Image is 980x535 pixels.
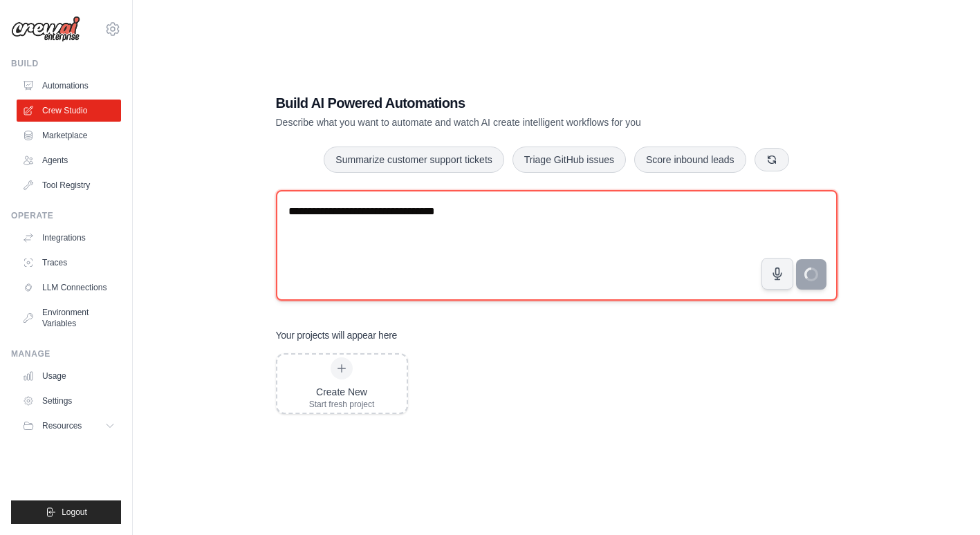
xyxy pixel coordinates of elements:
button: Triage GitHub issues [512,147,626,173]
button: Resources [17,415,121,437]
a: Integrations [17,227,121,249]
a: Crew Studio [17,100,121,122]
a: LLM Connections [17,276,121,299]
button: Score inbound leads [634,147,746,173]
button: Logout [11,500,121,524]
a: Environment Variables [17,301,121,335]
button: Get new suggestions [755,148,789,171]
a: Usage [17,365,121,387]
a: Tool Registry [17,174,121,196]
button: Summarize customer support tickets [324,147,503,173]
h1: Build AI Powered Automations [276,93,741,113]
div: Start fresh project [309,399,375,410]
a: Marketplace [17,124,121,147]
img: Logo [11,16,80,42]
iframe: Chat Widget [911,469,980,535]
a: Agents [17,149,121,171]
a: Traces [17,252,121,274]
h3: Your projects will appear here [276,328,398,342]
div: Operate [11,210,121,221]
a: Automations [17,75,121,97]
p: Describe what you want to automate and watch AI create intelligent workflows for you [276,115,741,129]
div: Manage [11,348,121,359]
button: Click to speak your automation idea [761,258,793,290]
span: Resources [42,420,82,431]
div: Build [11,58,121,69]
a: Settings [17,390,121,412]
div: Create New [309,385,375,399]
span: Logout [62,507,87,518]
